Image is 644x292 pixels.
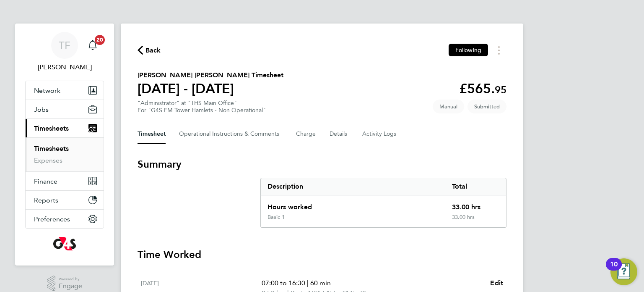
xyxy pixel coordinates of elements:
[449,44,488,56] button: Following
[34,177,57,185] span: Finance
[267,214,285,221] div: Basic 1
[610,258,637,285] button: Open Resource Center, 10 new notifications
[610,264,618,275] div: 10
[262,279,305,287] span: 07:00 to 16:30
[34,196,58,204] span: Reports
[59,283,82,290] span: Engage
[138,248,506,261] h3: Time Worked
[26,191,104,209] button: Reports
[455,46,481,54] span: Following
[145,45,161,55] span: Back
[34,145,69,153] a: Timesheets
[495,84,506,96] span: 95
[47,276,83,292] a: Powered byEngage
[490,278,503,288] a: Edit
[26,81,104,100] button: Network
[25,32,104,72] a: TF[PERSON_NAME]
[138,124,166,144] button: Timesheet
[59,276,82,283] span: Powered by
[138,45,161,55] button: Back
[490,279,503,287] span: Edit
[179,124,283,144] button: Operational Instructions & Comments
[138,158,506,171] h3: Summary
[261,195,445,214] div: Hours worked
[25,62,104,72] span: Tony Fitzhenry
[26,100,104,118] button: Jobs
[445,178,506,195] div: Total
[445,195,506,214] div: 33.00 hrs
[307,279,309,287] span: |
[138,100,266,114] div: "Administrator" at "THS Main Office"
[433,100,464,113] span: This timesheet was manually created.
[445,214,506,227] div: 33.00 hrs
[138,80,283,97] h1: [DATE] - [DATE]
[362,124,397,144] button: Activity Logs
[26,172,104,190] button: Finance
[138,70,283,80] h2: [PERSON_NAME] [PERSON_NAME] Timesheet
[26,210,104,228] button: Preferences
[84,32,101,59] a: 20
[296,124,316,144] button: Charge
[59,40,70,51] span: TF
[26,119,104,137] button: Timesheets
[330,124,349,144] button: Details
[260,178,506,228] div: Summary
[34,105,49,113] span: Jobs
[491,44,506,57] button: Timesheets Menu
[53,237,76,250] img: g4s-logo-retina.png
[34,215,70,223] span: Preferences
[25,237,104,250] a: Go to home page
[26,137,104,171] div: Timesheets
[34,156,62,164] a: Expenses
[34,87,60,95] span: Network
[95,35,105,45] span: 20
[261,178,445,195] div: Description
[34,124,69,132] span: Timesheets
[310,279,331,287] span: 60 min
[459,81,506,97] app-decimal: £565.
[138,107,266,114] div: For "G4S FM Tower Hamlets - Non Operational"
[15,24,114,266] nav: Main navigation
[467,100,506,113] span: This timesheet is Submitted.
